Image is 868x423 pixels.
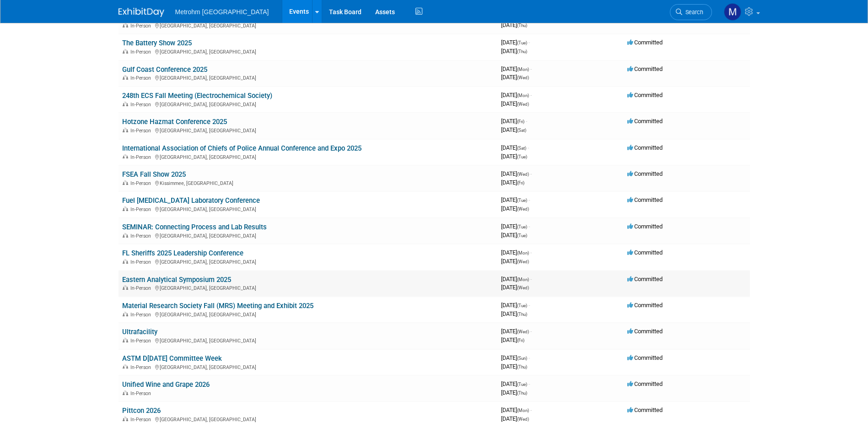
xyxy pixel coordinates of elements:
span: [DATE] [501,22,527,28]
span: (Wed) [517,75,529,80]
a: The Battery Show 2025 [122,39,192,47]
span: [DATE] [501,100,529,107]
a: ASTM D[DATE] Committee Week [122,354,222,363]
span: In-Person [130,285,154,291]
span: Committed [627,276,663,282]
span: In-Person [130,364,154,370]
span: (Thu) [517,364,527,369]
span: (Sun) [517,356,527,361]
img: In-Person Event [123,417,128,421]
a: Fuel [MEDICAL_DATA] Laboratory Conference [122,196,260,205]
span: Committed [627,354,663,361]
span: - [530,407,532,413]
span: [DATE] [501,354,530,361]
span: [DATE] [501,126,526,133]
span: (Wed) [517,172,529,177]
img: In-Person Event [123,180,128,185]
span: [DATE] [501,196,530,203]
span: (Mon) [517,408,529,413]
span: Committed [627,407,663,413]
span: (Tue) [517,382,527,387]
span: (Sat) [517,128,526,133]
a: Material Research Society Fall (MRS) Meeting and Exhibit 2025 [122,302,313,310]
span: [DATE] [501,380,530,387]
span: - [528,223,530,230]
img: In-Person Event [123,259,128,264]
div: [GEOGRAPHIC_DATA], [GEOGRAPHIC_DATA] [122,258,494,265]
img: In-Person Event [123,338,128,342]
span: - [528,144,529,151]
div: [GEOGRAPHIC_DATA], [GEOGRAPHIC_DATA] [122,22,494,29]
span: [DATE] [501,205,529,212]
a: FSEA Fall Show 2025 [122,170,186,179]
span: Committed [627,118,663,125]
span: - [526,118,527,125]
div: [GEOGRAPHIC_DATA], [GEOGRAPHIC_DATA] [122,205,494,212]
span: Committed [627,39,663,46]
span: (Wed) [517,417,529,422]
span: [DATE] [501,39,530,46]
span: (Wed) [517,329,529,334]
span: In-Person [130,233,154,239]
span: - [528,354,530,361]
span: (Mon) [517,93,529,98]
span: (Mon) [517,250,529,255]
span: (Thu) [517,49,527,54]
img: In-Person Event [123,206,128,211]
span: Committed [627,302,663,309]
img: In-Person Event [123,154,128,159]
a: Search [670,4,712,20]
span: - [528,39,530,46]
img: In-Person Event [123,23,128,27]
span: - [528,380,530,387]
span: (Tue) [517,154,527,159]
span: [DATE] [501,153,527,160]
span: In-Person [130,102,154,108]
span: [DATE] [501,118,527,125]
div: [GEOGRAPHIC_DATA], [GEOGRAPHIC_DATA] [122,232,494,239]
span: In-Person [130,338,154,344]
span: In-Person [130,312,154,318]
span: [DATE] [501,48,527,54]
div: [GEOGRAPHIC_DATA], [GEOGRAPHIC_DATA] [122,126,494,134]
img: In-Person Event [123,390,128,395]
a: Ultrafacility [122,328,157,336]
img: In-Person Event [123,312,128,316]
span: [DATE] [501,258,529,265]
span: [DATE] [501,336,524,343]
span: (Tue) [517,233,527,238]
img: Michelle Simoes [724,3,741,21]
span: (Sat) [517,146,526,151]
a: Hotzone Hazmat Conference 2025 [122,118,227,126]
span: [DATE] [501,407,532,413]
span: Metrohm [GEOGRAPHIC_DATA] [175,8,269,16]
a: International Association of Chiefs of Police Annual Conference and Expo 2025 [122,144,361,152]
span: (Fri) [517,180,524,185]
span: In-Person [130,259,154,265]
span: In-Person [130,417,154,423]
span: [DATE] [501,415,529,422]
div: [GEOGRAPHIC_DATA], [GEOGRAPHIC_DATA] [122,74,494,81]
span: [DATE] [501,276,532,282]
span: - [530,276,532,282]
img: In-Person Event [123,49,128,54]
span: (Tue) [517,40,527,45]
span: [DATE] [501,179,524,186]
span: Search [682,9,703,16]
span: (Thu) [517,390,527,396]
span: In-Person [130,49,154,55]
span: (Wed) [517,259,529,264]
span: [DATE] [501,363,527,370]
span: (Thu) [517,23,527,28]
img: In-Person Event [123,233,128,238]
div: [GEOGRAPHIC_DATA], [GEOGRAPHIC_DATA] [122,336,494,344]
img: In-Person Event [123,75,128,80]
span: [DATE] [501,170,532,177]
div: [GEOGRAPHIC_DATA], [GEOGRAPHIC_DATA] [122,310,494,318]
span: In-Person [130,206,154,212]
span: Committed [627,196,663,203]
span: [DATE] [501,389,527,396]
span: In-Person [130,23,154,29]
div: [GEOGRAPHIC_DATA], [GEOGRAPHIC_DATA] [122,100,494,108]
span: Committed [627,328,663,335]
